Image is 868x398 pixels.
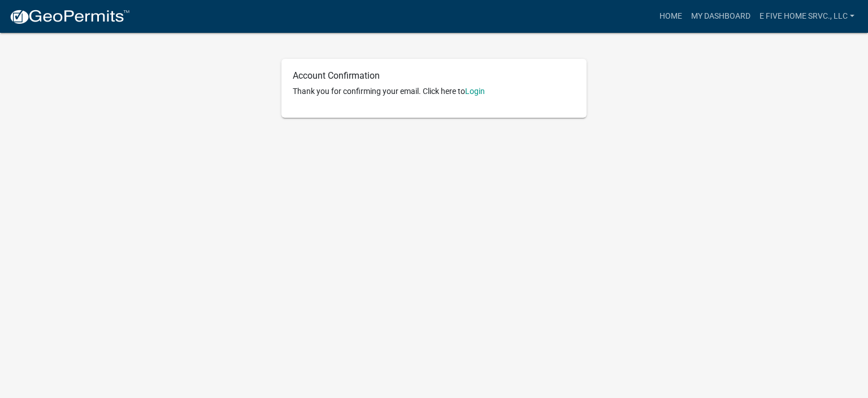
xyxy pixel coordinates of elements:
a: Login [465,87,485,96]
p: Thank you for confirming your email. Click here to [293,85,575,97]
h6: Account Confirmation [293,70,575,81]
a: My Dashboard [687,6,755,27]
a: E Five Home Srvc., LLC [755,6,859,27]
a: Home [655,6,687,27]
